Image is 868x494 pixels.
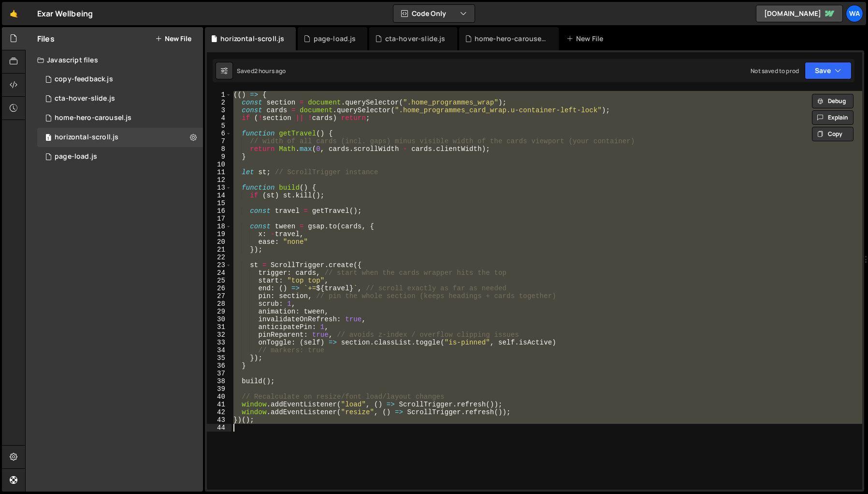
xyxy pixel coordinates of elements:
span: 1 [45,135,51,142]
div: 30 [207,315,231,323]
div: 18 [207,223,231,230]
div: 25 [207,277,231,284]
div: 34 [207,346,231,354]
div: 19 [207,230,231,238]
div: home-hero-carousel.js [475,34,547,44]
div: 1 [207,91,231,99]
div: 16122/43585.js [37,108,203,128]
div: 6 [207,130,231,137]
div: 17 [207,215,231,223]
div: Exar Wellbeing [37,8,93,19]
div: 39 [207,385,231,393]
div: 40 [207,393,231,401]
button: New File [155,35,191,43]
div: 16122/44019.js [37,89,203,108]
button: Copy [812,127,854,141]
div: 35 [207,354,231,362]
div: Not saved to prod [751,67,799,75]
div: horizontal-scroll.js [220,34,284,44]
div: 43 [207,416,231,424]
div: 3 [207,106,231,114]
div: home-hero-carousel.js [55,114,131,122]
div: 41 [207,401,231,408]
div: 16122/43314.js [37,70,203,89]
div: 14 [207,192,231,199]
div: 8 [207,145,231,153]
div: 37 [207,370,231,377]
div: 21 [207,246,231,254]
div: page-load.js [314,34,356,44]
div: 33 [207,339,231,346]
div: 5 [207,122,231,130]
div: 28 [207,300,231,308]
div: 31 [207,323,231,331]
div: 29 [207,308,231,315]
div: 10 [207,161,231,168]
button: Explain [812,110,854,125]
button: Code Only [393,5,475,22]
div: 16122/45071.js [37,128,203,147]
div: 38 [207,377,231,385]
div: 7 [207,137,231,145]
div: 12 [207,176,231,184]
div: 2 [207,99,231,106]
div: cta-hover-slide.js [385,34,446,44]
div: 20 [207,238,231,246]
div: page-load.js [55,152,97,161]
div: 26 [207,284,231,292]
div: cta-hover-slide.js [55,94,115,103]
div: Javascript files [26,50,203,70]
div: 16122/44105.js [37,147,203,166]
a: [DOMAIN_NAME] [756,5,843,22]
div: 13 [207,184,231,192]
div: 16 [207,207,231,215]
div: New File [566,34,607,44]
div: 42 [207,408,231,416]
div: 23 [207,261,231,269]
div: Saved [237,67,286,75]
a: 🤙 [2,2,26,25]
h2: Files [37,33,55,44]
div: 36 [207,362,231,370]
div: 2 hours ago [254,67,286,75]
div: 15 [207,199,231,207]
a: wa [846,5,863,22]
div: horizontal-scroll.js [55,133,118,142]
div: copy-feedback.js [55,75,113,84]
div: 27 [207,292,231,300]
div: 44 [207,424,231,432]
div: 4 [207,114,231,122]
button: Debug [812,94,854,108]
button: Save [805,62,852,79]
div: 9 [207,153,231,161]
div: 22 [207,254,231,261]
div: 11 [207,168,231,176]
div: 24 [207,269,231,277]
div: 32 [207,331,231,339]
